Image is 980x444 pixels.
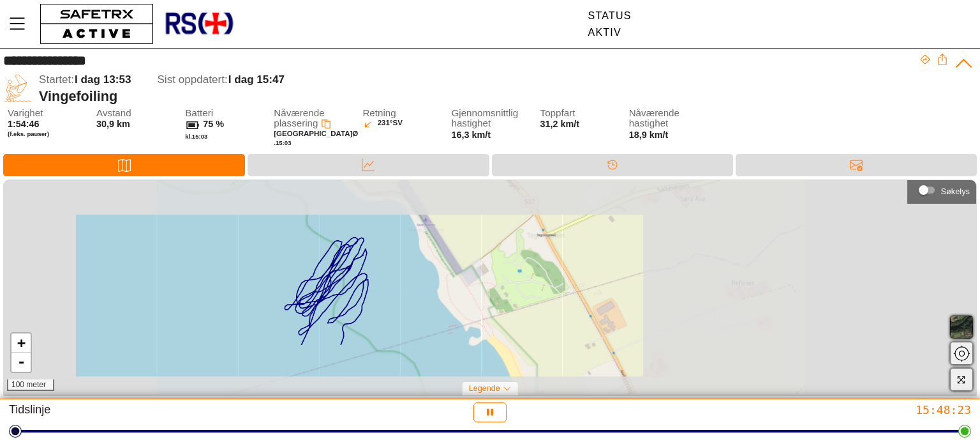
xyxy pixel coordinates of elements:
font: Nåværende hastighet [629,107,679,129]
a: Zoom ut [11,353,31,372]
font: 15:03 [276,139,292,146]
font: 100 meter [11,380,46,389]
font: Retning [362,107,396,118]
font: kl. [185,133,192,140]
font: 16,3 km/t [451,130,491,140]
font: Aktiv [588,27,621,38]
font: Startet: [39,73,74,86]
font: - [17,354,26,370]
font: Status [588,10,632,21]
font: 15:48:23 [916,403,971,417]
font: Vingefoiling [39,88,117,104]
div: Kart [3,154,245,176]
div: Data [248,154,489,176]
font: 75 % [203,119,224,129]
font: Søkelys [940,187,970,196]
font: Batteri [185,107,213,118]
font: Tidslinje [9,403,50,416]
font: 30,9 km [96,119,130,129]
font: Nåværende plassering [274,107,324,129]
font: Toppfart [540,107,575,118]
font: 231° [378,119,393,126]
font: 1:54:46 [8,119,40,129]
font: Avstand [96,107,131,118]
img: WINGFOILING.svg [3,73,33,103]
img: RescueLogo.png [164,3,234,45]
div: Meldinger [736,154,977,176]
font: 18,9 km/t [629,130,669,140]
font: Sist oppdatert: [157,73,227,86]
font: SV [392,119,402,126]
font: (f.eks. pauser) [8,130,49,137]
div: Søkelys [914,181,970,200]
font: I dag 15:47 [228,73,285,86]
font: . [274,139,276,146]
font: I dag 13:53 [75,73,131,86]
font: Legende [469,384,500,393]
font: 31,2 km/t [540,119,580,129]
font: + [17,335,26,351]
font: Varighet [8,107,43,118]
div: Tidslinje [492,154,733,176]
font: 15:03 [192,133,208,140]
font: Gjennomsnittlig hastighet [451,107,518,129]
a: Zoom inn [11,333,31,353]
font: [GEOGRAPHIC_DATA]Ø [274,130,358,137]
